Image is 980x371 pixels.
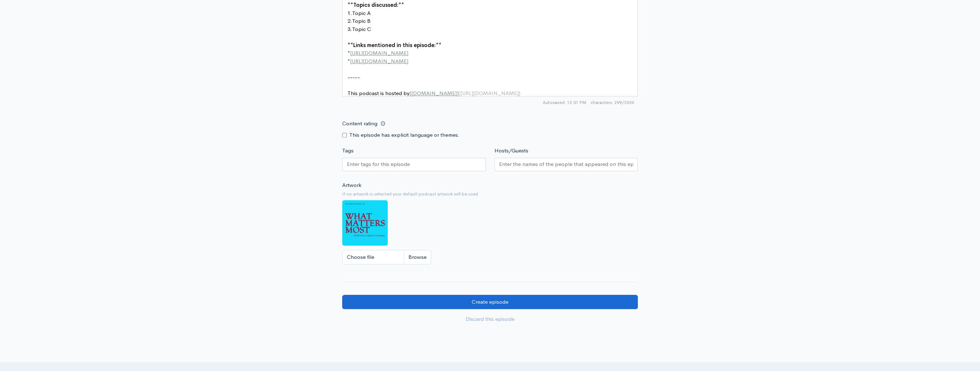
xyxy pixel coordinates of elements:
[353,42,436,48] span: Links mentioned in this episode:
[494,147,528,155] label: Hosts/Guests
[348,17,352,24] span: 2.
[350,58,408,64] span: [URL][DOMAIN_NAME]
[460,90,519,96] span: [URL][DOMAIN_NAME]
[499,160,634,168] input: Enter the names of the people that appeared on this episode
[342,181,361,189] label: Artwork
[342,312,638,326] a: Discard this episode
[457,90,459,96] span: ]
[342,147,354,155] label: Tags
[352,26,371,32] span: Topic C
[342,190,638,198] small: If no artwork is selected your default podcast artwork will be used
[459,90,460,96] span: (
[348,10,352,16] span: 1.
[590,99,634,106] span: 299/2000
[342,116,377,131] label: Content rating
[352,17,371,24] span: Topic B
[350,49,408,56] span: [URL][DOMAIN_NAME]
[347,160,411,168] input: Enter tags for this episode
[348,74,360,80] span: -----
[342,295,638,309] input: Create episode
[519,90,520,96] span: )
[353,1,398,8] span: Topics discussed:
[349,131,460,139] label: This episode has explicit language or themes.
[411,90,457,96] span: [DOMAIN_NAME]
[543,99,586,106] span: Autosaved: 12:51 PM
[348,90,520,96] span: This podcast is hosted by
[352,10,371,16] span: Topic A
[409,90,411,96] span: [
[348,26,352,32] span: 3.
